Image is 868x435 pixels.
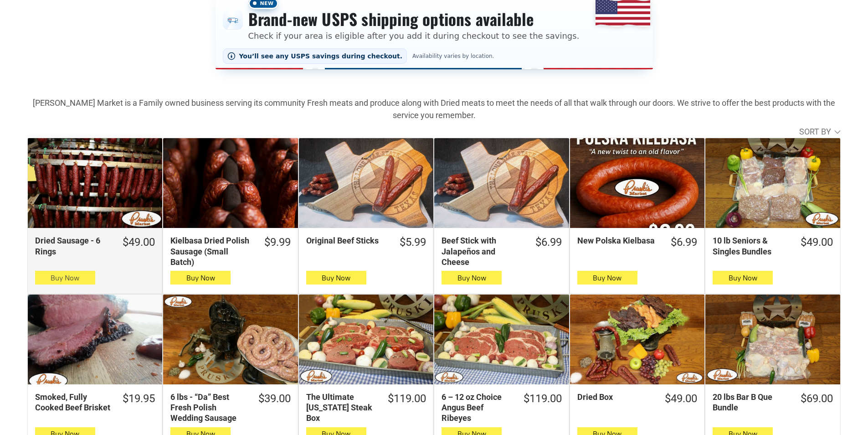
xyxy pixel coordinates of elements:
div: Original Beef Sticks [306,235,388,246]
span: Buy Now [51,274,79,282]
span: Buy Now [729,274,757,282]
div: $39.00 [258,392,291,406]
div: $69.00 [801,392,833,406]
button: Buy Now [306,271,366,285]
div: New Polska Kielbasa [577,235,659,246]
div: $5.99 [400,235,426,249]
a: $6.99New Polska Kielbasa [570,235,704,249]
div: 6 lbs - “Da” Best Fresh Polish Wedding Sausage [170,392,246,424]
a: 6 – 12 oz Choice Angus Beef Ribeyes [434,295,569,384]
a: 6 lbs - “Da” Best Fresh Polish Wedding Sausage [163,295,298,384]
div: $6.99 [535,235,562,249]
span: Buy Now [593,274,621,282]
a: Dried Box [570,295,704,384]
div: Beef Stick with Jalapeños and Cheese [442,235,523,267]
a: The Ultimate Texas Steak Box [299,295,433,384]
button: Buy Now [170,271,231,285]
a: Beef Stick with Jalapeños and Cheese [434,138,569,228]
a: $39.006 lbs - “Da” Best Fresh Polish Wedding Sausage [163,392,298,424]
a: $49.00Dried Sausage - 6 Rings [28,235,162,257]
a: $119.006 – 12 oz Choice Angus Beef Ribeyes [434,392,569,424]
div: $49.00 [801,235,833,249]
a: $69.0020 lbs Bar B Que Bundle [705,392,840,413]
p: Check if your area is eligible after you add it during checkout to see the savings. [248,30,580,42]
div: The Ultimate [US_STATE] Steak Box [306,392,376,424]
span: Buy Now [322,274,350,282]
span: Availability varies by location. [411,53,496,59]
a: Original Beef Sticks [299,138,433,228]
button: Buy Now [35,271,95,285]
a: $49.00Dried Box [570,392,704,406]
a: New Polska Kielbasa [570,138,704,228]
div: Kielbasa Dried Polish Sausage (Small Batch) [170,235,252,267]
a: $119.00The Ultimate [US_STATE] Steak Box [299,392,433,424]
div: $19.95 [123,392,155,406]
div: 20 lbs Bar B Que Bundle [713,392,788,413]
div: $49.00 [665,392,697,406]
span: You’ll see any USPS savings during checkout. [239,52,403,60]
span: Buy Now [186,274,215,282]
a: Smoked, Fully Cooked Beef Brisket [28,295,162,384]
a: $5.99Original Beef Sticks [299,235,433,249]
a: $49.0010 lb Seniors & Singles Bundles [705,235,840,257]
a: 20 lbs Bar B Que Bundle [705,295,840,384]
div: Dried Box [577,392,653,402]
a: $6.99Beef Stick with Jalapeños and Cheese [434,235,569,267]
a: $19.95Smoked, Fully Cooked Beef Brisket [28,392,162,413]
div: Smoked, Fully Cooked Beef Brisket [35,392,111,413]
a: Kielbasa Dried Polish Sausage (Small Batch) [163,138,298,228]
a: 10 lb Seniors &amp; Singles Bundles [705,138,840,228]
a: $9.99Kielbasa Dried Polish Sausage (Small Batch) [163,235,298,267]
div: $9.99 [264,235,291,249]
div: $119.00 [524,392,562,406]
div: $49.00 [123,235,155,249]
button: Buy Now [442,271,502,285]
div: $6.99 [671,235,697,249]
div: 6 – 12 oz Choice Angus Beef Ribeyes [442,392,511,424]
div: 10 lb Seniors & Singles Bundles [713,235,788,257]
strong: [PERSON_NAME] Market is a Family owned business serving its community Fresh meats and produce alo... [33,98,835,120]
h3: Brand-new USPS shipping options available [248,9,580,29]
a: Dried Sausage - 6 Rings [28,138,162,228]
div: Dried Sausage - 6 Rings [35,235,111,257]
span: Buy Now [457,274,486,282]
button: Buy Now [713,271,773,285]
button: Buy Now [577,271,637,285]
div: $119.00 [388,392,426,406]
